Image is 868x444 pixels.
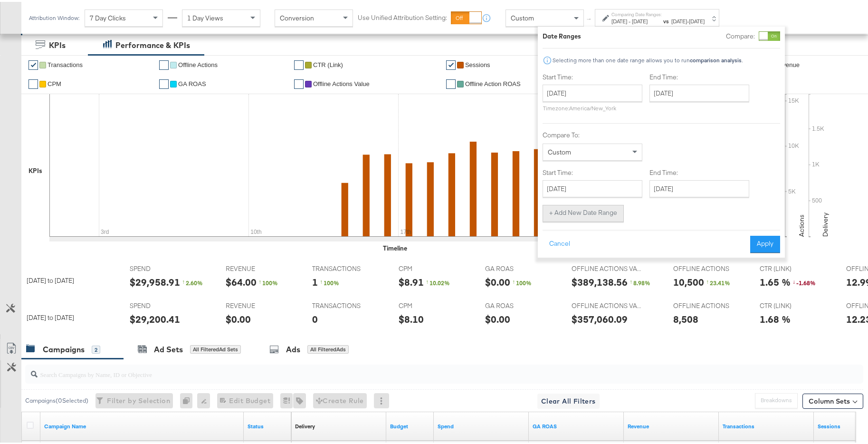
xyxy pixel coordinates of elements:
[90,12,126,20] span: 7 Day Clicks
[426,277,454,285] div: 10.02 %
[43,342,85,353] div: Campaigns
[307,343,349,352] div: All Filtered Ads
[226,273,257,287] div: $64.00
[512,276,516,283] span: ↑
[649,71,753,80] label: End Time:
[723,421,810,428] a: Transactions - The total number of transactions
[673,310,698,324] div: 8,508
[533,421,620,428] a: GA roas
[611,16,627,23] span: [DATE]
[548,146,571,154] span: Custom
[294,77,304,87] a: ✔
[294,58,304,68] a: ✔
[92,344,100,352] div: 2
[280,12,314,20] span: Conversion
[226,310,251,324] div: $0.00
[802,392,863,407] button: Column Sets
[312,273,318,287] div: 1
[630,276,633,283] span: ↑
[115,38,190,49] div: Performance & KPIs
[485,310,510,324] div: $0.00
[38,359,787,378] input: Search Campaigns by Name, ID or Objective
[792,276,796,283] span: ↓
[312,299,383,309] span: TRANSACTIONS
[182,276,186,283] span: ↑
[706,277,734,285] div: 23.41 %
[572,262,643,271] span: OFFLINE ACTIONS VALUE
[611,10,662,16] label: Comparing Date Ranges:
[485,262,556,271] span: GA ROAS
[543,103,642,110] p: Timezone: America/New_York
[383,242,407,251] div: Timeline
[792,277,821,285] div: -1.68 %
[543,166,642,175] label: Start Time:
[159,77,169,87] a: ✔
[775,59,800,67] span: Revenue
[611,16,662,23] div: -
[399,273,424,287] div: $8.91
[320,276,324,283] span: ↑
[226,262,297,271] span: REVENUE
[399,299,470,309] span: CPM
[585,16,594,19] span: ↑
[29,58,38,68] a: ✔
[628,421,715,428] a: Transaction Revenue - The total sale revenue (excluding shipping and tax) of the transaction
[760,273,791,287] div: 1.65 %
[673,273,704,287] div: 10,500
[797,212,806,235] text: Actions
[27,311,122,320] div: [DATE] to [DATE]
[485,299,556,309] span: GA ROAS
[29,164,42,174] div: KPIs
[187,12,223,20] span: 1 Day Views
[572,299,643,309] span: OFFLINE ACTIONS VALUE
[543,234,577,251] button: Cancel
[154,342,183,353] div: Ad Sets
[821,211,830,235] text: Delivery
[130,273,180,287] div: $29,958.91
[512,277,541,285] div: 100 %
[159,58,169,68] a: ✔
[48,59,83,67] span: Transactions
[543,203,624,220] button: + Add New Date Range
[312,310,318,324] div: 0
[295,421,315,428] a: Reflects the ability of your Ad Campaign to achieve delivery based on ad states, schedule and bud...
[313,59,343,67] span: CTR (Link)
[295,421,315,428] div: Delivery
[670,16,705,23] div: -
[671,16,687,23] span: [DATE]
[572,273,628,287] div: $389,138.56
[426,276,429,283] span: ↑
[438,421,525,428] a: The total amount spent to date.
[258,277,287,285] div: 100 %
[706,276,710,283] span: ↑
[390,421,430,428] a: The maximum amount you're willing to spend on your ads, on average each day or over the lifetime ...
[399,310,424,324] div: $8.10
[49,38,66,49] div: KPIs
[572,310,628,324] div: $357,060.09
[27,274,122,283] div: [DATE] to [DATE]
[543,129,780,138] label: Compare To:
[190,343,241,352] div: All Filtered Ad Sets
[760,299,831,309] span: CTR (LINK)
[726,30,755,39] label: Compare:
[313,78,370,86] span: Offline Actions Value
[248,421,287,428] a: Shows the current state of your Ad Campaign.
[511,12,534,20] span: Custom
[543,30,581,39] div: Date Ranges
[446,58,456,68] a: ✔
[673,262,744,271] span: OFFLINE ACTIONS
[320,277,348,285] div: 100 %
[485,273,510,287] div: $0.00
[25,395,88,403] div: Campaigns ( 0 Selected)
[649,166,753,175] label: End Time:
[178,78,206,86] span: GA ROAS
[312,262,383,271] span: TRANSACTIONS
[465,59,490,67] span: Sessions
[180,391,197,406] div: 0
[130,262,201,271] span: SPEND
[543,71,642,80] label: Start Time:
[44,421,240,428] a: Your campaign name.
[632,16,648,23] span: [DATE]
[662,16,670,23] strong: vs
[760,262,831,271] span: CTR (LINK)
